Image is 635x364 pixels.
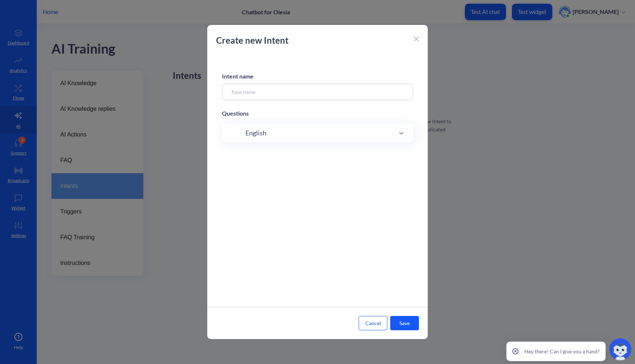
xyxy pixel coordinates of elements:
[524,347,600,355] p: Hey there! Can I give you a hand?
[609,338,631,360] img: copilot-icon.svg
[222,84,413,100] input: Type name
[222,72,413,81] div: Intent name
[390,316,419,330] button: Save
[216,34,411,47] p: Create new Intent
[359,316,387,330] button: Cancel
[245,128,266,138] span: English
[222,109,413,118] div: Questions
[222,124,413,142] div: English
